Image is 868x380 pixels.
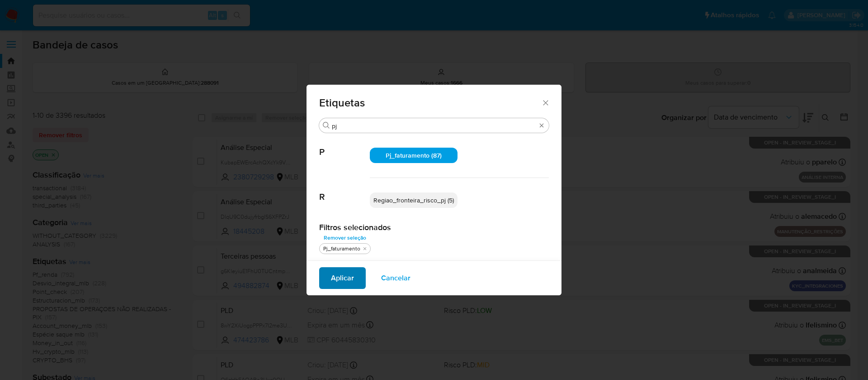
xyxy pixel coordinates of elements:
div: Regiao_fronteira_risco_pj (5) [370,192,458,208]
span: Aplicar [331,268,354,288]
span: P [319,133,370,158]
span: Remover seleção [324,233,366,242]
button: Remover seleção [319,232,371,243]
h2: Filtros selecionados [319,222,549,232]
span: R [319,178,370,202]
button: Aplicar [319,267,366,289]
button: Fechar [541,98,549,106]
button: Apagar busca [538,122,545,129]
span: Etiquetas [319,97,541,108]
button: Cancelar [369,267,422,289]
span: Cancelar [381,268,410,288]
button: tirar Pj_faturamento [361,245,368,252]
div: Pj_faturamento [321,245,362,253]
div: Pj_faturamento (87) [370,148,458,163]
input: Filtro de pesquisa [332,122,536,130]
button: Procurar [323,122,330,129]
span: Regiao_fronteira_risco_pj (5) [373,196,454,205]
span: Pj_faturamento (87) [386,151,442,160]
